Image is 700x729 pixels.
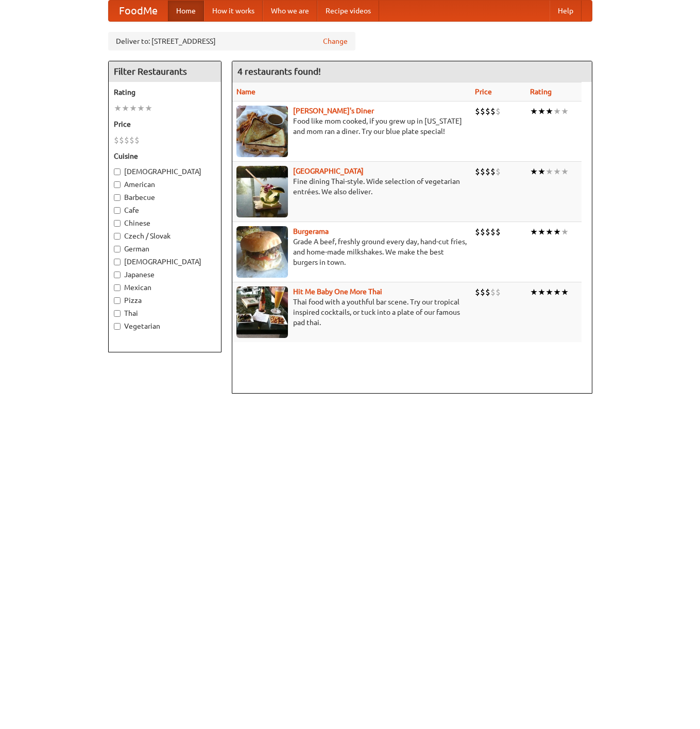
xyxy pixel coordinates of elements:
[475,166,480,177] li: $
[236,116,467,137] p: Food like mom cooked, if you grew up in [US_STATE] and mom ran a diner. Try our blue plate special!
[109,61,221,82] h4: Filter Restaurants
[114,207,121,214] input: Cafe
[114,220,121,227] input: Chinese
[530,88,552,96] a: Rating
[538,226,545,238] li: ★
[114,205,216,215] label: Cafe
[293,167,364,175] a: [GEOGRAPHIC_DATA]
[124,134,129,146] li: $
[114,244,216,254] label: German
[134,134,140,146] li: $
[475,226,480,238] li: $
[236,166,288,217] img: satay.jpg
[145,103,152,114] li: ★
[129,103,137,114] li: ★
[114,233,121,240] input: Czech / Slovak
[480,166,485,177] li: $
[114,259,121,265] input: [DEMOGRAPHIC_DATA]
[490,286,496,298] li: $
[490,106,496,117] li: $
[114,323,121,330] input: Vegetarian
[538,286,545,298] li: ★
[114,246,121,252] input: German
[114,87,216,97] h5: Rating
[496,166,501,177] li: $
[114,272,121,278] input: Japanese
[553,286,561,298] li: ★
[114,297,121,304] input: Pizza
[114,179,216,190] label: American
[545,166,553,177] li: ★
[496,106,501,117] li: $
[114,295,216,306] label: Pizza
[114,134,119,146] li: $
[114,257,216,267] label: [DEMOGRAPHIC_DATA]
[553,226,561,238] li: ★
[561,226,569,238] li: ★
[485,226,490,238] li: $
[530,226,538,238] li: ★
[236,106,288,157] img: sallys.jpg
[475,106,480,117] li: $
[114,151,216,161] h5: Cuisine
[114,269,216,280] label: Japanese
[114,168,121,175] input: [DEMOGRAPHIC_DATA]
[317,1,379,21] a: Recipe videos
[293,227,329,235] a: Burgerama
[550,1,582,21] a: Help
[114,284,121,291] input: Mexican
[114,194,121,201] input: Barbecue
[122,103,129,114] li: ★
[168,1,204,21] a: Home
[553,166,561,177] li: ★
[490,166,496,177] li: $
[204,1,263,21] a: How it works
[236,88,255,96] a: Name
[545,106,553,117] li: ★
[108,32,355,50] div: Deliver to: [STREET_ADDRESS]
[490,226,496,238] li: $
[236,226,288,278] img: burgerama.jpg
[538,106,545,117] li: ★
[119,134,124,146] li: $
[496,226,501,238] li: $
[129,134,134,146] li: $
[114,231,216,241] label: Czech / Slovak
[293,287,382,296] a: Hit Me Baby One More Thai
[485,166,490,177] li: $
[114,103,122,114] li: ★
[530,286,538,298] li: ★
[545,226,553,238] li: ★
[485,106,490,117] li: $
[496,286,501,298] li: $
[480,226,485,238] li: $
[236,297,467,328] p: Thai food with a youthful bar scene. Try our tropical inspired cocktails, or tuck into a plate of...
[530,166,538,177] li: ★
[237,66,321,76] ng-pluralize: 4 restaurants found!
[114,308,216,318] label: Thai
[114,192,216,202] label: Barbecue
[475,286,480,298] li: $
[109,1,168,21] a: FoodMe
[485,286,490,298] li: $
[114,181,121,188] input: American
[561,286,569,298] li: ★
[114,218,216,228] label: Chinese
[561,106,569,117] li: ★
[114,321,216,331] label: Vegetarian
[545,286,553,298] li: ★
[480,286,485,298] li: $
[236,286,288,338] img: babythai.jpg
[236,236,467,267] p: Grade A beef, freshly ground every day, hand-cut fries, and home-made milkshakes. We make the bes...
[293,107,374,115] a: [PERSON_NAME]'s Diner
[114,282,216,293] label: Mexican
[114,310,121,317] input: Thai
[530,106,538,117] li: ★
[263,1,317,21] a: Who we are
[137,103,145,114] li: ★
[114,166,216,177] label: [DEMOGRAPHIC_DATA]
[114,119,216,129] h5: Price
